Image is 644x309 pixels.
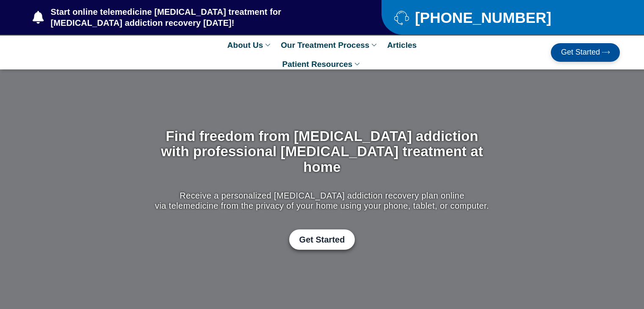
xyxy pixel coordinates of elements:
a: Our Treatment Process [276,36,383,55]
p: Receive a personalized [MEDICAL_DATA] addiction recovery plan online via telemedicine from the pr... [153,190,491,211]
span: [PHONE_NUMBER] [413,12,551,23]
span: Get Started [299,235,345,245]
div: Get Started with Suboxone Treatment by filling-out this new patient packet form [153,229,491,250]
a: Patient Resources [278,55,366,74]
a: [PHONE_NUMBER] [394,10,599,25]
h1: Find freedom from [MEDICAL_DATA] addiction with professional [MEDICAL_DATA] treatment at home [153,129,491,175]
span: Get Started [561,48,600,57]
a: Get Started [289,229,355,250]
span: Start online telemedicine [MEDICAL_DATA] treatment for [MEDICAL_DATA] addiction recovery [DATE]! [49,6,348,28]
a: About Us [223,36,276,55]
a: Get Started [551,43,620,62]
a: Start online telemedicine [MEDICAL_DATA] treatment for [MEDICAL_DATA] addiction recovery [DATE]! [33,6,348,28]
a: Articles [383,36,421,55]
